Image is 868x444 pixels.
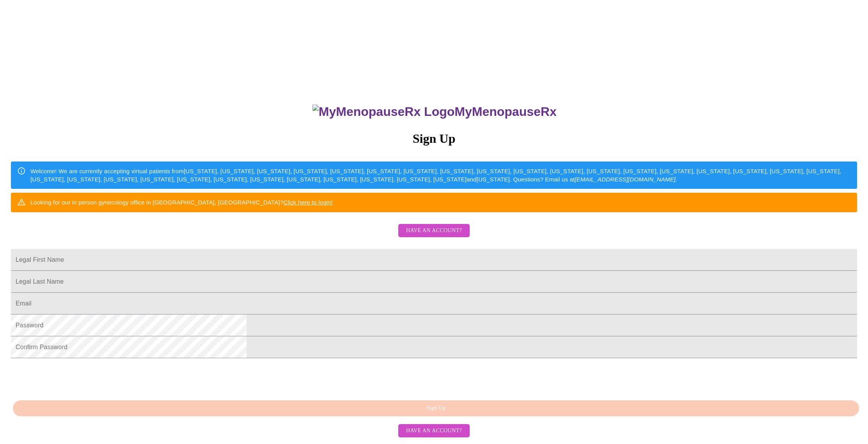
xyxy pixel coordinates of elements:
[30,195,333,210] div: Looking for our in person gynecology office in [GEOGRAPHIC_DATA], [GEOGRAPHIC_DATA]?
[406,426,462,436] span: Have an account?
[11,362,130,392] iframe: reCAPTCHA
[12,105,857,119] h3: MyMenopauseRx
[312,105,454,119] img: MyMenopauseRx Logo
[283,199,333,206] a: Click here to login!
[11,131,857,146] h3: Sign Up
[398,424,470,438] button: Have an account?
[575,176,676,183] em: [EMAIL_ADDRESS][DOMAIN_NAME]
[396,427,472,433] a: Have an account?
[30,164,851,187] div: Welcome! We are currently accepting virtual patients from [US_STATE], [US_STATE], [US_STATE], [US...
[398,224,470,238] button: Have an account?
[396,233,472,239] a: Have an account?
[406,226,462,236] span: Have an account?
